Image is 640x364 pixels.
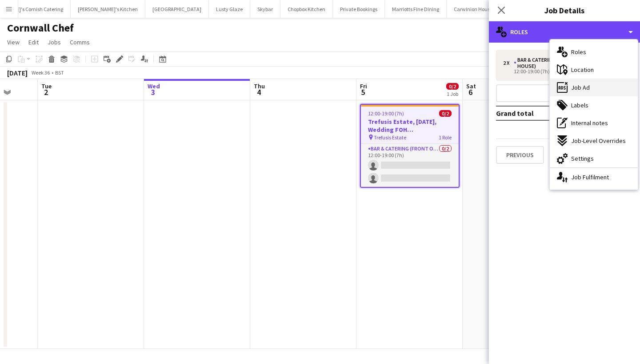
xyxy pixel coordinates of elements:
span: 5 [359,87,367,97]
span: Comms [70,38,90,46]
a: Edit [25,36,42,48]
span: 4 [252,87,265,97]
span: Settings [571,154,594,162]
span: Week 36 [29,69,52,76]
button: Carwinion House [447,0,500,18]
button: [PERSON_NAME]'s Kitchen [71,0,145,18]
div: [DATE] [7,68,28,77]
span: 0/2 [439,110,452,117]
h3: Job Details [489,4,640,16]
span: 0/2 [446,83,459,90]
a: Comms [66,36,93,48]
span: 12:00-19:00 (7h) [368,110,404,117]
span: Edit [28,38,39,46]
div: Roles [489,21,640,43]
span: Job-Level Overrides [571,137,626,145]
span: Sat [466,82,476,90]
div: Job Fulfilment [550,168,638,186]
button: Add role [496,84,633,102]
h1: Cornwall Chef [7,21,74,35]
button: Lusty Glaze [209,0,250,18]
div: BST [55,69,64,76]
span: Trefusis Estate [374,134,406,141]
span: Roles [571,48,586,56]
span: 6 [465,87,476,97]
a: Jobs [44,36,64,48]
button: Private Bookings [333,0,385,18]
span: Tue [41,82,52,90]
span: View [7,38,20,46]
div: 1 Job [447,91,458,97]
span: 2 [40,87,52,97]
td: Grand total [496,106,580,120]
span: Fri [360,82,367,90]
div: Bar & Catering (Front of House) [514,57,599,69]
div: 2 x [503,60,514,66]
a: View [4,36,23,48]
h3: Trefusis Estate, [DATE], Wedding FOH ([GEOGRAPHIC_DATA] Chef) [361,118,459,134]
span: Job Ad [571,83,590,91]
span: Internal notes [571,119,608,127]
button: Previous [496,146,544,164]
app-job-card: 12:00-19:00 (7h)0/2Trefusis Estate, [DATE], Wedding FOH ([GEOGRAPHIC_DATA] Chef) Trefusis Estate1... [360,104,460,188]
div: 12:00-19:00 (7h) [503,69,616,74]
span: Labels [571,101,588,109]
button: Marriotts Fine Dining [385,0,447,18]
span: 1 Role [439,134,452,141]
button: Skybar [250,0,280,18]
span: 3 [146,87,160,97]
button: Chopbox Kitchen [280,0,333,18]
app-card-role: Bar & Catering (Front of House)0/212:00-19:00 (7h) [361,144,459,187]
span: Jobs [48,38,61,46]
span: Wed [148,82,160,90]
button: [GEOGRAPHIC_DATA] [145,0,209,18]
span: Thu [254,82,265,90]
span: Location [571,66,594,74]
